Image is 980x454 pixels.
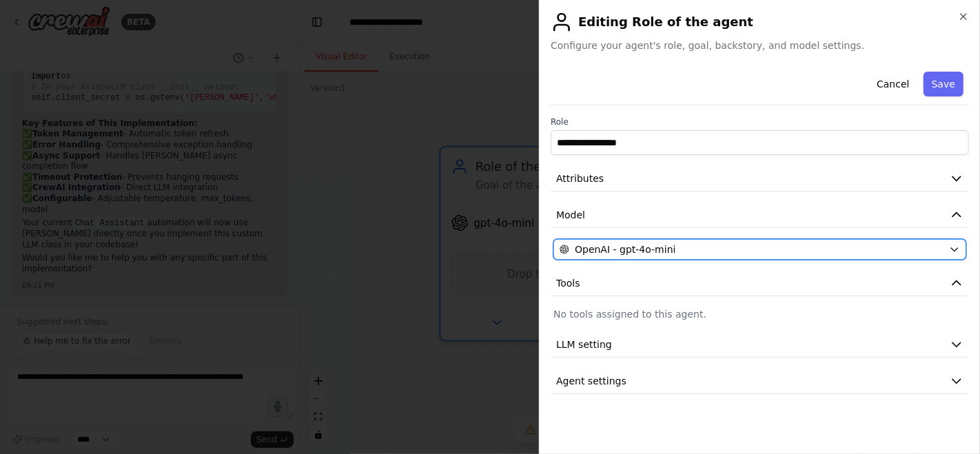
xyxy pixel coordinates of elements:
[868,72,917,96] button: Cancel
[551,166,969,192] button: Attributes
[551,39,969,52] span: Configure your agent's role, goal, backstory, and model settings.
[551,271,969,296] button: Tools
[575,243,675,256] span: OpenAI - gpt-4o-mini
[556,338,612,351] span: LLM setting
[551,116,969,127] label: Role
[551,369,969,394] button: Agent settings
[556,276,580,290] span: Tools
[556,172,604,185] span: Attributes
[551,332,969,358] button: LLM setting
[556,208,585,222] span: Model
[923,72,963,96] button: Save
[556,374,626,388] span: Agent settings
[551,203,969,228] button: Model
[553,307,966,321] p: No tools assigned to this agent.
[553,239,966,260] button: OpenAI - gpt-4o-mini
[551,11,969,33] h2: Editing Role of the agent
